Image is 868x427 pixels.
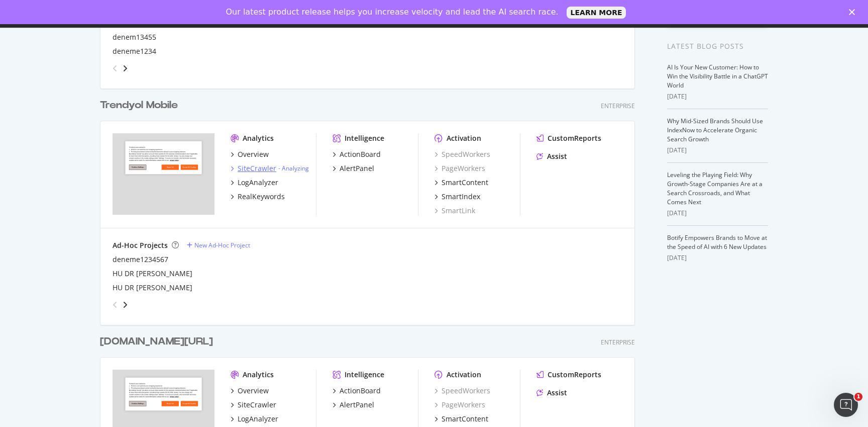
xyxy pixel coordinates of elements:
div: Activation [447,133,481,143]
div: Enterprise [601,102,635,110]
div: Analytics [243,370,274,380]
a: SpeedWorkers [435,149,490,159]
a: AlertPanel [333,163,374,174]
a: AI Is Your New Customer: How to Win the Visibility Battle in a ChatGPT World [667,63,768,90]
a: Trendyol Mobile [100,98,182,113]
a: SmartIndex [435,192,480,202]
a: Assist [536,151,567,161]
a: Overview [231,386,269,396]
a: SpeedWorkers [435,386,490,396]
a: Botify Empowers Brands to Move at the Speed of AI with 6 New Updates [667,233,767,251]
a: Overview [231,149,269,159]
a: RealKeywords [231,192,285,202]
div: SmartContent [442,178,488,188]
a: PageWorkers [435,163,485,174]
div: RealKeywords [238,192,285,202]
a: Analyzing [282,164,309,173]
a: LEARN MORE [567,7,626,19]
div: Activation [447,370,481,380]
div: Intelligence [345,133,384,143]
a: HU DR [PERSON_NAME] [113,283,192,293]
a: SmartContent [435,414,488,424]
a: [DOMAIN_NAME][URL] [100,334,217,349]
div: AlertPanel [340,163,374,174]
img: trendyol.com [113,133,214,215]
div: - [278,164,309,173]
div: angle-left [108,60,122,76]
div: angle-right [122,63,129,73]
div: Overview [238,386,269,396]
a: SiteCrawler [231,400,276,410]
div: Latest Blog Posts [667,41,768,52]
div: [DATE] [667,209,768,218]
a: ActionBoard [333,386,381,396]
a: AlertPanel [333,400,374,410]
div: CustomReports [548,370,601,380]
div: angle-right [122,300,129,310]
div: Overview [238,149,269,159]
div: SiteCrawler [238,163,276,174]
a: CustomReports [536,370,601,380]
a: denem13455 [113,32,156,42]
a: deneme1234 [113,46,156,56]
div: ActionBoard [340,386,381,396]
div: LogAnalyzer [238,178,278,188]
a: Leveling the Playing Field: Why Growth-Stage Companies Are at a Search Crossroads, and What Comes... [667,170,763,206]
a: deneme1234567 [113,254,168,265]
a: CustomReports [536,133,601,143]
div: Assist [547,388,567,398]
a: LogAnalyzer [231,178,278,188]
div: [DATE] [667,92,768,101]
div: Ad-Hoc Projects [113,240,168,250]
span: 1 [854,393,862,401]
div: CustomReports [548,133,601,143]
a: New Ad-Hoc Project [187,241,250,249]
div: SmartContent [442,414,488,424]
div: AlertPanel [340,400,374,410]
a: PageWorkers [435,400,485,410]
div: [DATE] [667,146,768,155]
div: [DOMAIN_NAME][URL] [100,334,213,349]
div: Close [849,9,859,15]
a: SmartLink [435,206,475,216]
div: Enterprise [601,338,635,347]
a: SiteCrawler- Analyzing [231,163,309,174]
div: ActionBoard [340,149,381,159]
div: SiteCrawler [238,400,276,410]
div: Intelligence [345,370,384,380]
a: LogAnalyzer [231,414,278,424]
div: New Ad-Hoc Project [194,241,250,249]
a: ActionBoard [333,149,381,159]
div: Trendyol Mobile [100,98,178,113]
a: Why Mid-Sized Brands Should Use IndexNow to Accelerate Organic Search Growth [667,117,763,143]
div: [DATE] [667,253,768,263]
a: Assist [536,388,567,398]
div: SmartIndex [442,192,480,202]
div: Assist [547,151,567,161]
div: Analytics [243,133,274,143]
a: HU DR [PERSON_NAME] [113,269,192,279]
div: LogAnalyzer [238,414,278,424]
a: SmartContent [435,178,488,188]
div: angle-left [108,297,122,313]
div: Our latest product release helps you increase velocity and lead the AI search race. [226,7,559,17]
iframe: Intercom live chat [834,393,858,417]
